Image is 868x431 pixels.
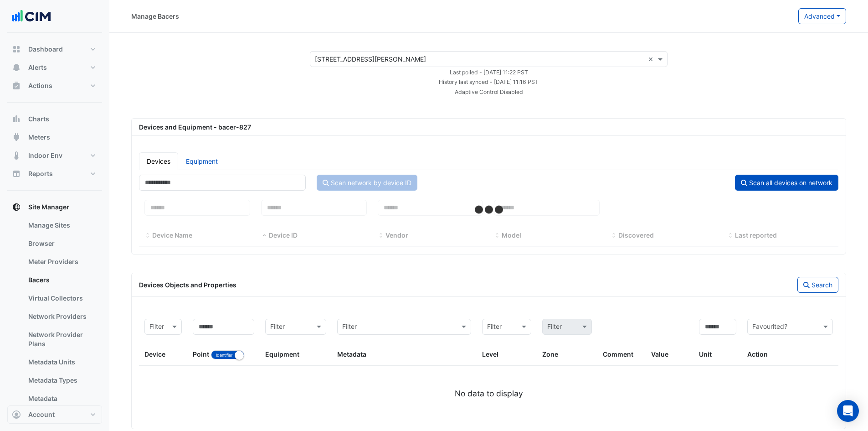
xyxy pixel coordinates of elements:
[28,63,47,72] span: Alerts
[131,11,179,21] div: Manage Bacers
[455,88,523,95] small: Adaptive Control Disabled
[537,319,597,335] div: Please select Filter first
[269,231,298,239] span: Device ID
[139,388,838,400] div: No data to display
[28,133,50,142] span: Meters
[7,77,102,95] button: Actions
[727,232,734,239] span: Last reported
[7,198,102,216] button: Site Manager
[265,350,299,358] span: Equipment
[21,326,102,353] a: Network Provider Plans
[7,146,102,165] button: Indoor Env
[337,350,366,358] span: Metadata
[21,216,102,234] a: Manage Sites
[798,8,846,24] button: Advanced
[12,81,21,90] app-icon: Actions
[378,232,384,239] span: Vendor
[12,63,21,72] app-icon: Alerts
[28,410,55,419] span: Account
[385,231,408,239] span: Vendor
[21,253,102,271] a: Meter Providers
[7,165,102,183] button: Reports
[542,350,558,358] span: Zone
[735,231,777,239] span: Last reported
[502,231,521,239] span: Model
[21,389,102,408] a: Metadata
[494,232,500,239] span: Model
[12,114,21,124] app-icon: Charts
[139,281,236,289] span: Devices Objects and Properties
[648,54,656,64] span: Clear
[28,169,53,178] span: Reports
[699,350,712,358] span: Unit
[7,405,102,424] button: Account
[134,122,844,132] div: Devices and Equipment - bacer-827
[144,350,165,358] span: Device
[28,203,69,212] span: Site Manager
[28,151,62,160] span: Indoor Env
[21,353,102,371] a: Metadata Units
[603,350,633,358] span: Comment
[28,114,49,124] span: Charts
[651,350,668,358] span: Value
[450,69,528,76] small: Thu 25-Sep-2025 12:52 ACST
[797,277,838,293] button: Search
[735,175,838,191] button: Scan all devices on network
[482,350,498,358] span: Level
[7,128,102,146] button: Meters
[21,289,102,307] a: Virtual Collectors
[21,234,102,253] a: Browser
[12,133,21,142] app-icon: Meters
[7,40,102,58] button: Dashboard
[12,169,21,178] app-icon: Reports
[7,110,102,128] button: Charts
[21,307,102,326] a: Network Providers
[139,152,178,170] a: Devices
[12,203,21,212] app-icon: Site Manager
[28,45,63,54] span: Dashboard
[144,232,151,239] span: Device Name
[12,45,21,54] app-icon: Dashboard
[11,7,52,26] img: Company Logo
[21,371,102,389] a: Metadata Types
[747,350,768,358] span: Action
[7,58,102,77] button: Alerts
[618,231,654,239] span: Discovered
[28,81,52,90] span: Actions
[439,78,539,85] small: Thu 25-Sep-2025 12:46 ACST
[21,271,102,289] a: Bacers
[178,152,226,170] a: Equipment
[193,350,209,358] span: Point
[261,232,267,239] span: Device ID
[152,231,192,239] span: Device Name
[611,232,617,239] span: Discovered
[837,400,859,422] div: Open Intercom Messenger
[211,350,244,358] ui-switch: Toggle between object name and object identifier
[12,151,21,160] app-icon: Indoor Env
